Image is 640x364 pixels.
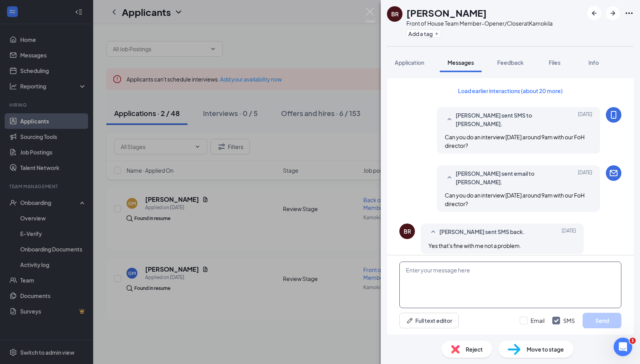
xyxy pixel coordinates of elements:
[406,19,553,27] div: Front of House Team Member-Opener/Closer at Kamokila
[583,313,621,328] button: Send
[609,168,618,178] svg: Email
[406,6,487,19] h1: [PERSON_NAME]
[451,85,569,97] button: Load earlier interactions (about 20 more)
[609,110,618,120] svg: MobileSms
[456,111,557,128] span: [PERSON_NAME] sent SMS to [PERSON_NAME].
[439,227,525,237] span: [PERSON_NAME] sent SMS back.
[578,111,592,128] span: [DATE]
[608,9,617,18] svg: ArrowRight
[456,169,557,186] span: [PERSON_NAME] sent email to [PERSON_NAME].
[588,59,599,66] span: Info
[404,227,411,235] div: BR
[428,227,438,237] svg: SmallChevronUp
[428,242,521,249] span: Yes that's fine with me not a problem.
[399,313,459,328] button: Full text editorPen
[614,338,632,356] iframe: Intercom live chat
[606,6,620,20] button: ArrowRight
[587,6,601,20] button: ArrowLeftNew
[406,317,414,324] svg: Pen
[466,345,483,354] span: Reject
[590,9,599,18] svg: ArrowLeftNew
[624,9,634,18] svg: Ellipses
[391,10,399,18] div: BR
[549,59,560,66] span: Files
[445,192,584,207] span: Can you do an interview [DATE] around 9am with our FoH director?
[445,133,584,149] span: Can you do an interview [DATE] around 9am with our FoH director?
[527,345,564,354] span: Move to stage
[395,59,424,66] span: Application
[445,115,454,124] svg: SmallChevronUp
[497,59,524,66] span: Feedback
[447,59,474,66] span: Messages
[562,227,576,237] span: [DATE]
[445,173,454,182] svg: SmallChevronUp
[630,338,636,344] span: 1
[406,29,441,38] button: PlusAdd a tag
[578,169,592,186] span: [DATE]
[434,31,439,36] svg: Plus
